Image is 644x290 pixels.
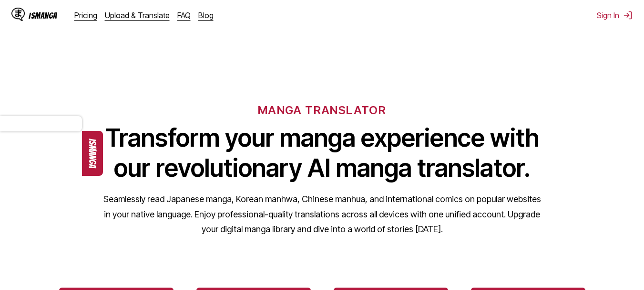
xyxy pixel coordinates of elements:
a: Blog [198,11,214,20]
img: Sign out [623,11,633,20]
img: IsManga Logo [11,8,25,21]
button: ismanga [82,131,103,176]
h6: MANGA TRANSLATOR [258,103,386,117]
a: FAQ [177,11,191,20]
div: IsManga [29,11,57,20]
h1: Transform your manga experience with our revolutionary AI manga translator. [103,123,542,183]
p: Seamlessly read Japanese manga, Korean manhwa, Chinese manhua, and international comics on popula... [103,192,542,237]
button: Sign In [597,11,633,20]
a: Upload & Translate [105,11,170,20]
a: Pricing [74,11,97,20]
a: IsManga LogoIsManga [11,8,74,23]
